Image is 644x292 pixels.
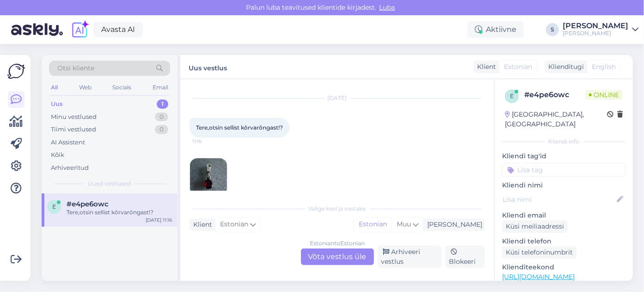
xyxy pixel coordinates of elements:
div: Klienditugi [545,62,584,72]
div: 0 [155,125,168,134]
a: Avasta AI [93,22,143,37]
div: 1 [157,99,168,109]
span: e [52,203,56,210]
span: Muu [397,220,411,228]
div: Küsi meiliaadressi [502,220,568,233]
div: Võta vestlus üle [301,249,374,265]
label: Uus vestlus [189,61,227,73]
div: AI Assistent [51,138,85,147]
div: Estonian [354,217,392,231]
span: Estonian [504,62,532,72]
div: [DATE] [190,94,485,102]
div: [GEOGRAPHIC_DATA], [GEOGRAPHIC_DATA] [505,110,607,129]
span: Luba [377,3,398,12]
span: Uued vestlused [88,180,131,188]
p: Kliendi nimi [502,180,626,190]
div: Estonian to Estonian [310,239,365,248]
span: Otsi kliente [57,63,94,73]
span: Online [585,90,623,100]
div: Socials [110,81,133,93]
div: Email [151,81,170,93]
span: English [592,62,616,72]
div: Kliendi info [502,137,626,146]
span: 11:16 [192,138,227,145]
div: Tiimi vestlused [51,125,96,134]
div: Valige keel ja vastake [190,205,485,213]
p: Kliendi telefon [502,236,626,246]
div: Kõik [51,150,64,160]
div: 0 [155,112,168,122]
img: explore-ai [70,20,90,39]
span: e [510,93,514,99]
input: Lisa nimi [503,194,615,205]
div: [PERSON_NAME] [563,30,628,37]
div: # e4pe6owc [524,89,585,100]
div: All [49,81,60,93]
div: Klient [473,62,496,72]
img: Askly Logo [7,62,25,80]
div: [PERSON_NAME] [563,22,628,30]
div: Aktiivne [467,21,524,38]
p: Klienditeekond [502,262,626,272]
img: Attachment [190,158,227,195]
div: Arhiveeri vestlus [378,246,442,268]
span: #e4pe6owc [67,200,109,208]
div: Blokeeri [445,246,485,268]
div: Tere,otsin sellist kõrvarõngast!? [67,208,172,217]
div: Uus [51,99,63,109]
div: S [546,23,559,36]
a: [PERSON_NAME][PERSON_NAME] [563,22,638,37]
div: [PERSON_NAME] [423,220,482,230]
div: Minu vestlused [51,112,97,122]
div: Küsi telefoninumbrit [502,246,577,259]
div: Klient [190,220,212,230]
input: Lisa tag [502,163,626,177]
div: Arhiveeritud [51,163,89,173]
span: Estonian [220,219,248,230]
span: Tere,otsin sellist kõrvarõngast!? [196,124,283,131]
p: Kliendi email [502,211,626,220]
div: Web [77,81,93,93]
p: Kliendi tag'id [502,151,626,161]
a: [URL][DOMAIN_NAME] [502,273,575,281]
div: [DATE] 11:16 [146,217,172,224]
